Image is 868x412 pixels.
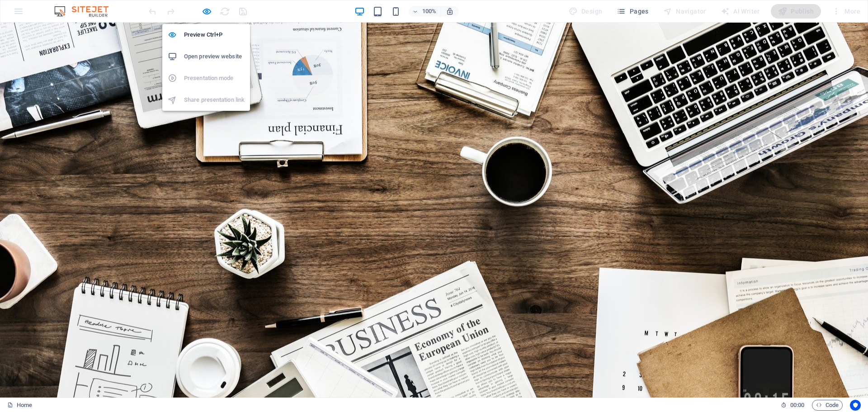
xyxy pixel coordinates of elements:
h6: Preview Ctrl+P [184,29,245,40]
div: Design (Ctrl+Alt+Y) [565,4,606,19]
button: 100% [409,6,441,17]
i: On resize automatically adjust zoom level to fit chosen device. [446,7,454,15]
h6: Session time [781,400,805,411]
a: Click to cancel selection. Double-click to open Pages [7,400,32,411]
span: Pages [617,7,648,16]
button: Code [812,400,843,411]
button: Pages [613,4,652,19]
h6: Open preview website [184,51,245,62]
span: : [797,402,798,408]
button: Usercentrics [850,400,861,411]
span: Code [816,400,839,411]
h6: 100% [422,6,437,17]
span: 00 00 [790,400,804,411]
img: Editor Logo [52,6,120,17]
